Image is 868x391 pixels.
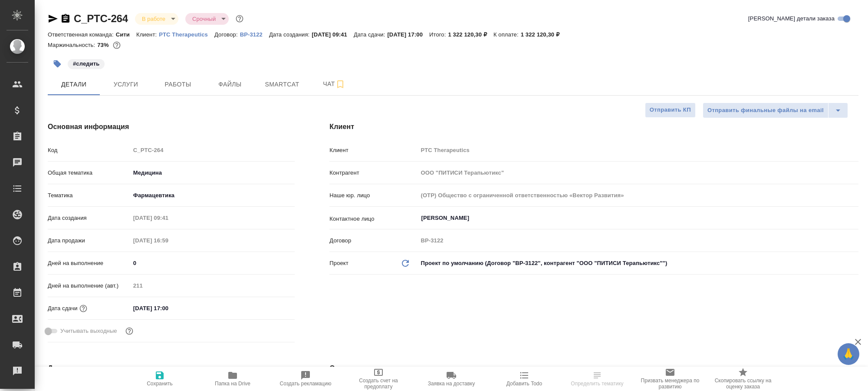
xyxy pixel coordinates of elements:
[571,381,623,387] span: Определить тематику
[335,79,345,89] svg: Подписаться
[269,31,312,38] p: Дата создания:
[488,367,561,391] button: Добавить Todo
[214,31,240,38] p: Договор:
[136,31,159,38] p: Клиент:
[157,79,199,90] span: Работы
[159,30,214,38] a: PTC Therapeutics
[48,259,130,268] p: Дней на выполнение
[111,40,122,51] button: 300480.02 RUB;
[854,217,855,219] button: Open
[240,31,269,38] p: ВР-3122
[73,60,99,68] p: #следить
[634,367,707,391] button: Призвать менеджера по развитию
[234,13,245,24] button: Доп статусы указывают на важность/срочность заказа
[97,42,111,48] p: 73%
[116,31,136,38] p: Сити
[561,367,634,391] button: Определить тематику
[329,169,418,177] p: Контрагент
[48,282,130,290] p: Дней на выполнение (авт.)
[329,215,418,223] p: Контактное лицо
[48,236,130,245] p: Дата продажи
[418,234,858,247] input: Пустое поле
[506,381,542,387] span: Добавить Todo
[139,15,168,23] button: В работе
[130,234,206,247] input: Пустое поле
[313,79,355,89] span: Чат
[124,325,135,337] button: Выбери, если сб и вс нужно считать рабочими днями для выполнения заказа.
[130,144,295,156] input: Пустое поле
[329,122,858,132] h4: Клиент
[74,13,128,24] a: C_PTC-264
[48,31,116,38] p: Ответственная команда:
[48,169,130,177] p: Общая тематика
[387,31,429,38] p: [DATE] 17:00
[428,381,475,387] span: Заявка на доставку
[342,367,415,391] button: Создать счет на предоплату
[105,79,147,90] span: Услуги
[48,304,78,313] p: Дата сдачи
[48,146,130,155] p: Код
[269,367,342,391] button: Создать рекламацию
[215,381,250,387] span: Папка на Drive
[650,105,691,115] span: Отправить КП
[130,212,206,224] input: Пустое поле
[53,79,95,90] span: Детали
[493,31,521,38] p: К оплате:
[130,166,295,180] div: Медицина
[130,257,295,269] input: ✎ Введи что-нибудь
[48,54,67,73] button: Добавить тэг
[190,15,218,23] button: Срочный
[209,79,251,90] span: Файлы
[147,381,173,387] span: Сохранить
[196,367,269,391] button: Папка на Drive
[130,188,295,203] div: Фармацевтика
[130,279,295,292] input: Пустое поле
[645,103,696,118] button: Отправить КП
[159,31,214,38] p: PTC Therapeutics
[48,122,295,132] h4: Основная информация
[78,303,89,314] button: Если добавить услуги и заполнить их объемом, то дата рассчитается автоматически
[707,106,824,116] span: Отправить финальные файлы на email
[280,381,332,387] span: Создать рекламацию
[48,363,295,374] h4: Дополнительно
[418,189,858,202] input: Пустое поле
[639,378,701,390] span: Призвать менеджера по развитию
[418,144,858,156] input: Пустое поле
[841,345,856,363] span: 🙏
[347,378,410,390] span: Создать счет на предоплату
[130,302,206,315] input: ✎ Введи что-нибудь
[312,31,354,38] p: [DATE] 09:41
[48,13,58,24] button: Скопировать ссылку для ЯМессенджера
[838,343,859,365] button: 🙏
[60,327,117,335] span: Учитывать выходные
[261,79,303,90] span: Smartcat
[240,30,269,38] a: ВР-3122
[429,31,448,38] p: Итого:
[67,60,105,67] span: следить
[135,13,178,25] div: В работе
[418,256,858,271] div: Проект по умолчанию (Договор "ВР-3122", контрагент "ООО "ПИТИСИ Терапьютикс"")
[448,31,493,38] p: 1 322 120,30 ₽
[329,236,418,245] p: Договор
[123,367,196,391] button: Сохранить
[703,103,829,118] button: Отправить финальные файлы на email
[748,14,835,23] span: [PERSON_NAME] детали заказа
[329,146,418,155] p: Клиент
[707,367,779,391] button: Скопировать ссылку на оценку заказа
[329,191,418,200] p: Наше юр. лицо
[48,191,130,200] p: Тематика
[60,13,71,24] button: Скопировать ссылку
[415,367,488,391] button: Заявка на доставку
[185,13,229,25] div: В работе
[703,103,848,118] div: split button
[329,363,858,374] h4: Ответственные
[521,31,566,38] p: 1 322 120,30 ₽
[354,31,387,38] p: Дата сдачи:
[418,166,858,179] input: Пустое поле
[48,42,97,48] p: Маржинальность:
[712,378,774,390] span: Скопировать ссылку на оценку заказа
[48,214,130,222] p: Дата создания
[329,259,349,268] p: Проект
